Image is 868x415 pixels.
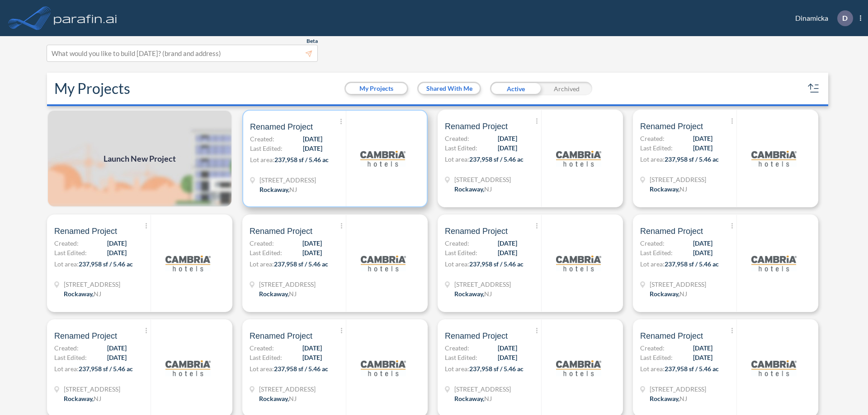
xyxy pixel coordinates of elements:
[64,289,101,298] div: Rockaway, NJ
[640,331,703,341] span: Renamed Project
[556,345,601,391] img: logo
[445,134,469,143] span: Created:
[250,365,274,373] span: Lot area:
[782,10,861,26] div: Dinamicka
[556,136,601,181] img: logo
[64,280,120,289] span: 321 Mt Hope Ave
[289,186,297,193] span: NJ
[250,156,274,163] span: Lot area:
[419,83,480,94] button: Shared With Me
[640,238,665,248] span: Created:
[94,395,101,402] span: NJ
[650,290,679,298] span: Rockaway ,
[107,238,127,248] span: [DATE]
[640,248,673,257] span: Last Edited:
[54,260,79,268] span: Lot area:
[693,143,712,153] span: [DATE]
[498,143,517,153] span: [DATE]
[751,241,797,286] img: logo
[445,143,477,153] span: Last Edited:
[259,394,297,403] div: Rockaway, NJ
[498,343,517,353] span: [DATE]
[250,248,282,257] span: Last Edited:
[259,395,289,402] span: Rockaway ,
[107,343,127,353] span: [DATE]
[498,353,517,362] span: [DATE]
[259,289,297,298] div: Rockaway, NJ
[640,365,665,373] span: Lot area:
[650,175,706,184] span: 321 Mt Hope Ave
[490,82,541,95] div: Active
[165,241,211,286] img: logo
[47,110,232,207] a: Launch New Project
[54,226,117,237] span: Renamed Project
[650,280,706,289] span: 321 Mt Hope Ave
[693,248,712,257] span: [DATE]
[307,37,318,45] span: Beta
[259,384,316,394] span: 321 Mt Hope Ave
[693,238,712,248] span: [DATE]
[454,394,492,403] div: Rockaway, NJ
[454,384,511,394] span: 321 Mt Hope Ave
[303,144,322,153] span: [DATE]
[64,394,101,403] div: Rockaway, NJ
[445,238,469,248] span: Created:
[541,82,592,95] div: Archived
[165,345,211,391] img: logo
[259,185,297,194] div: Rockaway, NJ
[104,153,176,165] span: Launch New Project
[454,290,484,298] span: Rockaway ,
[250,121,313,132] span: Renamed Project
[54,365,79,373] span: Lot area:
[454,289,492,298] div: Rockaway, NJ
[250,238,274,248] span: Created:
[650,289,687,298] div: Rockaway, NJ
[54,248,87,257] span: Last Edited:
[445,331,508,341] span: Renamed Project
[274,156,329,163] span: 237,958 sf / 5.46 ac
[302,238,322,248] span: [DATE]
[650,394,687,403] div: Rockaway, NJ
[52,9,119,27] img: logo
[484,395,492,402] span: NJ
[250,260,274,268] span: Lot area:
[303,134,322,144] span: [DATE]
[445,248,477,257] span: Last Edited:
[289,290,297,298] span: NJ
[454,280,511,289] span: 321 Mt Hope Ave
[250,331,312,341] span: Renamed Project
[445,121,508,132] span: Renamed Project
[693,343,712,353] span: [DATE]
[556,241,601,286] img: logo
[751,345,797,391] img: logo
[640,134,665,143] span: Created:
[693,353,712,362] span: [DATE]
[64,395,94,402] span: Rockaway ,
[679,395,687,402] span: NJ
[259,175,316,185] span: 321 Mt Hope Ave
[665,365,719,373] span: 237,958 sf / 5.46 ac
[302,248,322,257] span: [DATE]
[445,365,469,373] span: Lot area:
[445,260,469,268] span: Lot area:
[484,290,492,298] span: NJ
[469,155,524,163] span: 237,958 sf / 5.46 ac
[54,238,79,248] span: Created:
[807,81,821,96] button: sort
[679,290,687,298] span: NJ
[259,290,289,298] span: Rockaway ,
[445,155,469,163] span: Lot area:
[640,260,665,268] span: Lot area:
[454,184,492,194] div: Rockaway, NJ
[302,343,322,353] span: [DATE]
[64,290,94,298] span: Rockaway ,
[259,280,316,289] span: 321 Mt Hope Ave
[250,353,282,362] span: Last Edited:
[640,155,665,163] span: Lot area:
[640,226,703,237] span: Renamed Project
[47,110,232,207] img: add
[842,14,848,22] p: D
[650,395,679,402] span: Rockaway ,
[469,365,524,373] span: 237,958 sf / 5.46 ac
[54,80,130,97] h2: My Projects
